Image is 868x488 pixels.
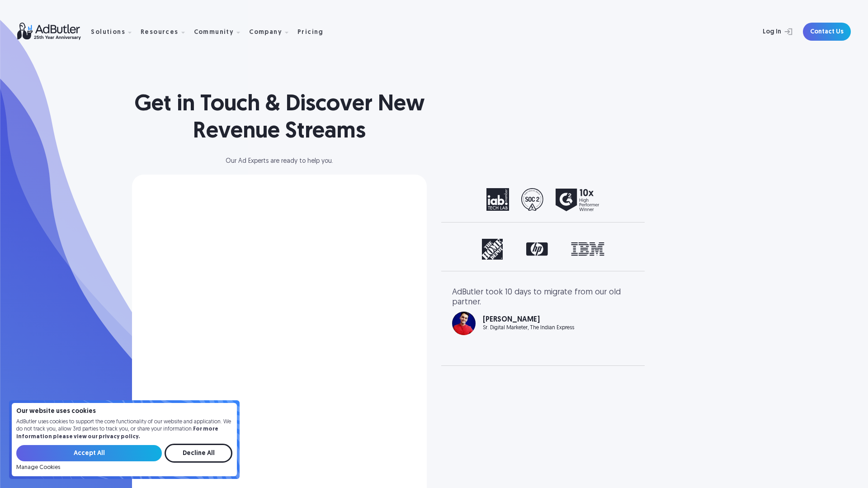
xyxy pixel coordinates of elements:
[249,18,296,46] div: Company
[803,23,851,41] a: Contact Us
[16,418,232,441] p: AdButler uses cookies to support the core functionality of our website and application. We do not...
[16,444,232,471] form: Email Form
[194,18,248,46] div: Community
[16,464,60,471] a: Manage Cookies
[165,444,232,463] input: Decline All
[483,325,574,331] div: Sr. Digital Marketer, The Indian Express
[598,288,634,355] div: next slide
[452,288,634,335] div: 1 of 3
[452,188,634,211] div: 1 of 2
[194,29,234,36] div: Community
[16,408,232,415] h4: Our website uses cookies
[141,18,192,46] div: Resources
[132,158,427,165] div: Our Ad Experts are ready to help you.
[739,23,797,41] a: Log In
[598,239,634,260] div: next slide
[452,239,634,260] div: 1 of 3
[91,18,139,46] div: Solutions
[141,29,179,36] div: Resources
[452,288,634,355] div: carousel
[452,288,634,307] div: AdButler took 10 days to migrate from our old partner.
[483,316,574,323] div: [PERSON_NAME]
[452,239,634,260] div: carousel
[297,29,324,36] div: Pricing
[297,28,331,36] a: Pricing
[452,188,634,211] div: carousel
[249,29,282,36] div: Company
[598,188,634,211] div: next slide
[91,29,125,36] div: Solutions
[132,91,427,146] h1: Get in Touch & Discover New Revenue Streams
[16,445,162,461] input: Accept All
